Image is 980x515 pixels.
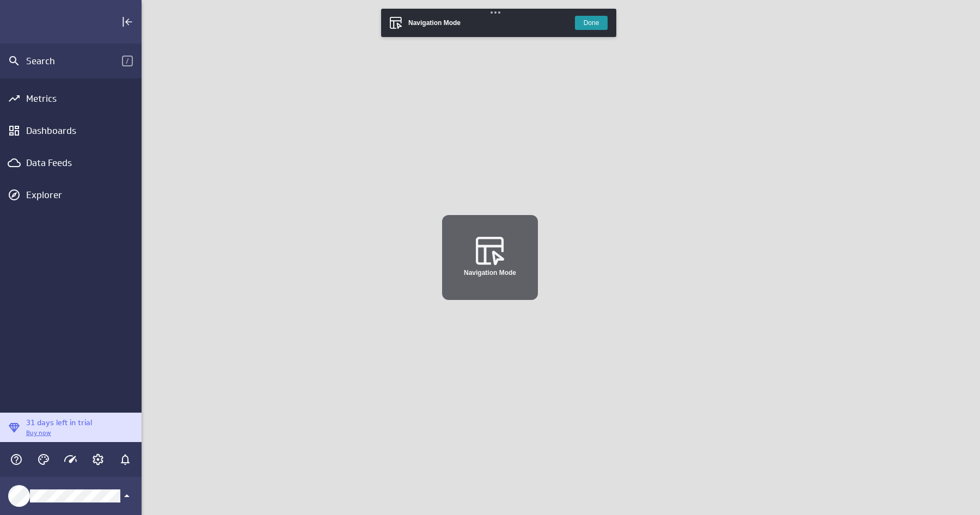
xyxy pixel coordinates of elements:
svg: Themes [37,453,50,466]
div: Themes [34,450,53,469]
div: Navigation Mode [464,267,516,278]
span: / [122,56,133,66]
div: Metrics [26,93,115,105]
button: Done [575,16,608,30]
div: Account and settings [89,450,107,469]
div: Data Feeds [26,157,115,169]
div: Search [26,55,122,67]
svg: Account and settings [91,453,105,466]
div: Notifications [116,450,134,469]
div: Dashboards [26,125,115,137]
p: 31 days left in trial [26,417,92,428]
div: Help & PowerMetrics Assistant [7,450,26,469]
svg: Usage [64,453,77,466]
div: Collapse [118,13,137,31]
div: Explorer [26,189,139,201]
p: Buy now [26,428,92,438]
